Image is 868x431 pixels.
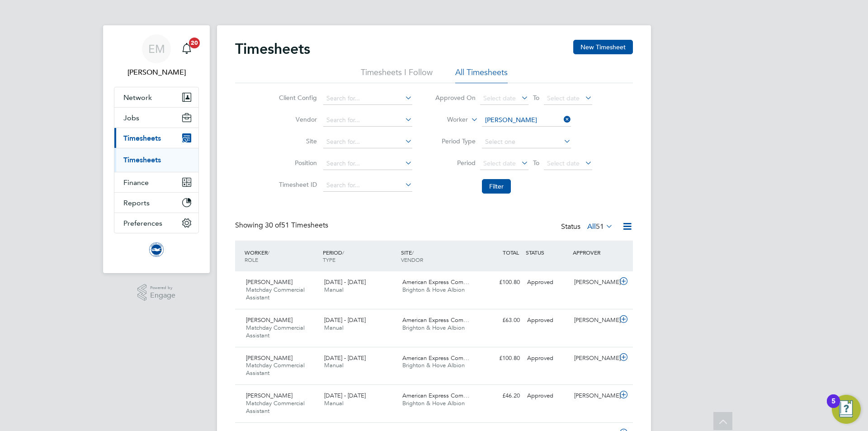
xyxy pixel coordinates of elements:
span: Brighton & Hove Albion [402,324,465,332]
span: Select date [547,159,580,167]
span: Matchday Commercial Assistant [246,324,305,339]
button: Finance [114,172,198,192]
span: [DATE] - [DATE] [324,316,366,324]
span: Select date [483,159,516,167]
span: [DATE] - [DATE] [324,278,366,286]
span: To [530,157,542,169]
span: Brighton & Hove Albion [402,286,465,294]
a: 20 [178,34,196,63]
span: VENDOR [401,256,423,263]
button: Open Resource Center, 5 new notifications [832,395,861,424]
input: Search for... [323,157,412,170]
span: [PERSON_NAME] [246,354,292,362]
span: Matchday Commercial Assistant [246,286,305,301]
div: Approved [524,275,571,290]
span: Jobs [123,114,139,122]
span: American Express Com… [402,392,469,399]
div: Approved [524,388,571,403]
span: ROLE [245,256,258,263]
div: £100.80 [476,351,524,366]
span: [DATE] - [DATE] [324,354,366,362]
span: Preferences [123,219,162,227]
button: Reports [114,193,198,213]
input: Search for... [323,114,412,127]
span: Matchday Commercial Assistant [246,361,305,377]
a: Powered byEngage [137,284,176,301]
div: [PERSON_NAME] [571,351,618,366]
span: / [412,249,414,256]
div: PERIOD [321,244,399,268]
span: / [268,249,269,256]
label: Site [276,137,317,145]
span: Manual [324,324,344,332]
span: / [342,249,344,256]
li: Timesheets I Follow [361,67,433,83]
input: Search for... [323,179,412,192]
span: Timesheets [123,134,161,142]
img: brightonandhovealbion-logo-retina.png [149,242,164,257]
div: Showing [235,221,330,230]
button: Network [114,87,198,107]
span: To [530,92,542,104]
a: Go to home page [114,242,199,257]
span: 51 [596,222,604,231]
button: Jobs [114,108,198,128]
span: Brighton & Hove Albion [402,399,465,407]
span: [PERSON_NAME] [246,278,292,286]
div: [PERSON_NAME] [571,275,618,290]
span: [PERSON_NAME] [246,316,292,324]
div: Timesheets [114,148,198,172]
span: American Express Com… [402,354,469,362]
label: Approved On [435,94,476,102]
span: [PERSON_NAME] [246,392,292,399]
span: 20 [189,38,200,48]
label: Worker [427,115,468,124]
label: All [587,222,613,231]
div: WORKER [242,244,321,268]
input: Search for... [323,92,412,105]
span: Matchday Commercial Assistant [246,399,305,415]
label: Period [435,159,476,167]
span: TOTAL [503,249,519,256]
label: Timesheet ID [276,180,317,189]
button: Preferences [114,213,198,233]
div: [PERSON_NAME] [571,313,618,328]
span: TYPE [323,256,335,263]
label: Position [276,159,317,167]
div: £63.00 [476,313,524,328]
span: Manual [324,399,344,407]
span: Manual [324,361,344,369]
div: STATUS [524,244,571,260]
li: All Timesheets [455,67,508,83]
span: Manual [324,286,344,294]
label: Client Config [276,94,317,102]
div: 5 [831,401,835,413]
input: Search for... [323,136,412,148]
span: Reports [123,199,150,207]
button: Filter [482,179,511,194]
a: Timesheets [123,156,161,164]
label: Period Type [435,137,476,145]
span: Brighton & Hove Albion [402,361,465,369]
span: American Express Com… [402,316,469,324]
div: SITE [399,244,477,268]
span: Select date [547,94,580,102]
div: £100.80 [476,275,524,290]
div: APPROVER [571,244,618,260]
div: Approved [524,313,571,328]
h2: Timesheets [235,40,310,58]
span: EM [148,43,165,55]
input: Select one [482,136,571,148]
nav: Main navigation [103,25,210,273]
button: Timesheets [114,128,198,148]
span: Select date [483,94,516,102]
span: Engage [150,292,175,299]
span: American Express Com… [402,278,469,286]
span: Edyta Marchant [114,67,199,78]
input: Search for... [482,114,571,127]
div: Status [561,221,615,233]
a: EM[PERSON_NAME] [114,34,199,78]
label: Vendor [276,115,317,123]
span: 51 Timesheets [265,221,328,230]
span: [DATE] - [DATE] [324,392,366,399]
